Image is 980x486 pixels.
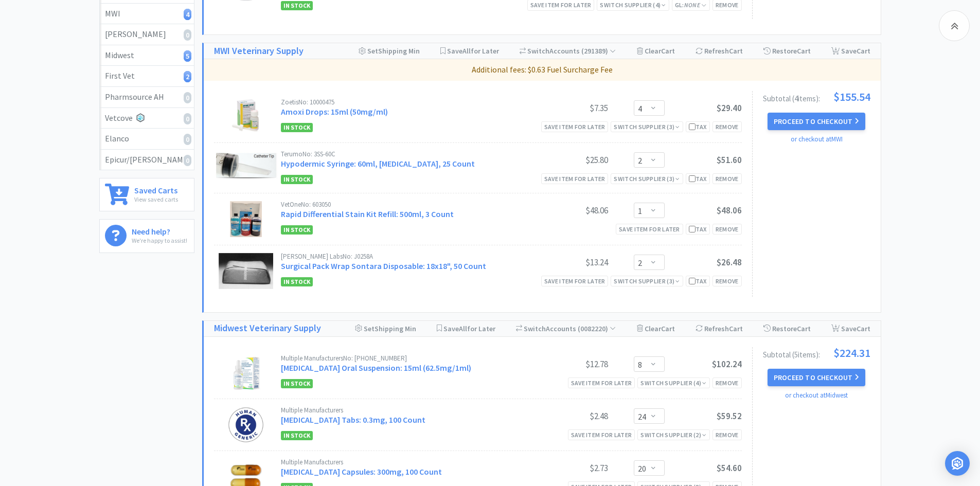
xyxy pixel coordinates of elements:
[541,276,609,286] div: Save item for later
[791,135,843,143] a: or checkout at MWI
[100,24,194,45] a: [PERSON_NAME]0
[729,46,743,56] span: Cart
[281,201,531,208] div: VetOne No: 603050
[281,151,531,157] div: Terumo No: 3SS-60C
[184,9,191,20] i: 4
[712,358,742,370] span: $102.24
[281,253,531,260] div: [PERSON_NAME] Labs No: J0258A
[768,113,865,130] button: Proceed to Checkout
[281,99,531,105] div: Zoetis No: 10000475
[531,410,608,422] div: $2.48
[281,209,454,219] a: Rapid Differential Stain Kit Refill: 500ml, 3 Count
[281,277,313,286] span: In Stock
[100,45,194,66] a: Midwest5
[184,155,191,166] i: 0
[689,174,707,184] div: Tax
[105,91,189,104] div: Pharmsource AH
[580,46,616,56] span: ( 291389 )
[281,431,313,440] span: In Stock
[281,459,531,465] div: Multiple Manufacturers
[447,46,499,56] span: Save for Later
[184,92,191,103] i: 0
[717,102,742,114] span: $29.40
[717,410,742,422] span: $59.52
[228,407,264,443] img: a5c1a71675cb40fc9ba99b794fb8c197_275323.png
[689,276,707,286] div: Tax
[763,347,870,358] div: Subtotal ( 5 item s ):
[524,324,546,333] span: Switch
[105,112,189,125] div: Vetcove
[281,175,313,184] span: In Stock
[945,451,970,476] div: Open Intercom Messenger
[640,378,706,388] div: Switch Supplier ( 4 )
[134,184,178,194] h6: Saved Carts
[214,44,304,59] a: MWI Veterinary Supply
[541,121,609,132] div: Save item for later
[696,321,743,336] div: Refresh
[99,178,194,211] a: Saved CartsView saved carts
[712,224,742,235] div: Remove
[696,43,743,59] div: Refresh
[214,151,278,179] img: 84af5ade331f40d2be711bd9afb93b2f_10551.png
[614,122,680,132] div: Switch Supplier ( 3 )
[281,355,531,362] div: Multiple Manufacturers No: [PHONE_NUMBER]
[614,276,680,286] div: Switch Supplier ( 3 )
[568,429,635,440] div: Save item for later
[443,324,495,333] span: Save for Later
[712,276,742,286] div: Remove
[105,153,189,167] div: Epicur/[PERSON_NAME]
[281,158,475,169] a: Hypodermic Syringe: 60ml, [MEDICAL_DATA], 25 Count
[105,132,189,146] div: Elanco
[637,43,675,59] div: Clear
[831,43,870,59] div: Save
[763,43,811,59] div: Restore
[833,91,870,102] span: $155.54
[763,321,811,336] div: Restore
[281,106,388,117] a: Amoxi Drops: 15ml (50mg/ml)
[717,154,742,166] span: $51.60
[134,194,178,204] p: View saved carts
[359,43,420,59] div: Shipping Min
[367,46,378,56] span: Set
[105,49,189,62] div: Midwest
[105,69,189,83] div: First Vet
[531,462,608,474] div: $2.73
[616,224,683,235] div: Save item for later
[661,46,675,56] span: Cart
[520,43,616,59] div: Accounts
[712,377,742,388] div: Remove
[184,50,191,62] i: 5
[712,173,742,184] div: Remove
[132,236,187,245] p: We're happy to assist!
[132,225,187,236] h6: Need help?
[675,1,707,9] span: GL:
[712,429,742,440] div: Remove
[281,407,531,413] div: Multiple Manufacturers
[184,71,191,82] i: 2
[857,324,870,333] span: Cart
[797,324,811,333] span: Cart
[105,28,189,41] div: [PERSON_NAME]
[208,63,877,77] p: Additional fees: $0.63 Fuel Surcharge Fee
[281,363,471,373] a: [MEDICAL_DATA] Oral Suspension: 15ml (62.5mg/1ml)
[100,108,194,129] a: Vetcove0
[785,391,848,400] a: or checkout at Midwest
[516,321,616,336] div: Accounts
[857,46,870,56] span: Cart
[729,324,743,333] span: Cart
[576,324,616,333] span: ( 0082220 )
[228,355,264,391] img: 91bb9593e031473fa066d4de8834e2af_526947.jpeg
[184,113,191,124] i: 0
[100,87,194,108] a: Pharmsource AH0
[364,324,375,333] span: Set
[712,121,742,132] div: Remove
[281,261,486,271] a: Surgical Pack Wrap Sontara Disposable: 18x18", 50 Count
[100,129,194,150] a: Elanco0
[717,205,742,216] span: $48.06
[231,99,261,135] img: 90666d25aec040f5ba86dc275fe06da4_169101.png
[527,46,549,56] span: Switch
[797,46,811,56] span: Cart
[462,46,471,56] span: All
[637,321,675,336] div: Clear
